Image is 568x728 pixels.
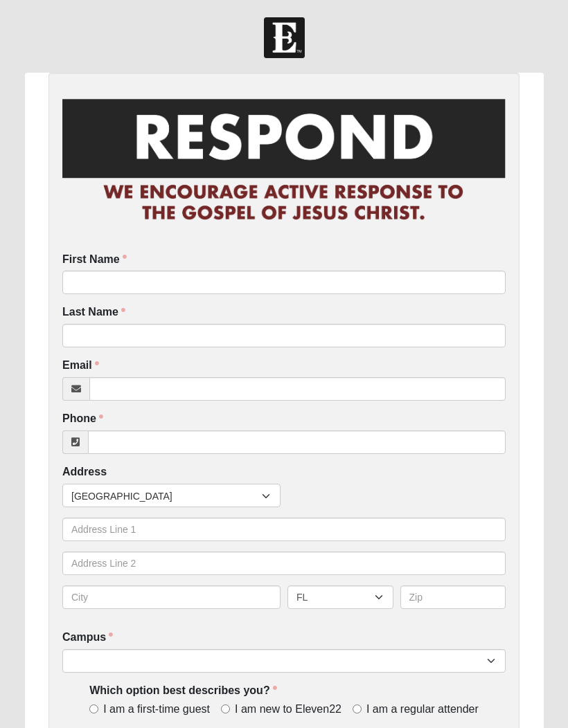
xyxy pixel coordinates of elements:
[62,552,506,575] input: Address Line 2
[62,252,127,268] label: First Name
[62,518,506,541] input: Address Line 1
[62,630,113,646] label: Campus
[221,704,230,713] input: I am new to Eleven22
[71,484,262,508] span: [GEOGRAPHIC_DATA]
[62,411,103,427] label: Phone
[62,304,125,320] label: Last Name
[89,683,276,699] label: Which option best describes you?
[353,704,362,713] input: I am a regular attender
[89,704,98,713] input: I am a first-time guest
[62,87,506,235] img: RespondCardHeader.png
[366,702,479,718] span: I am a regular attender
[235,702,341,718] span: I am new to Eleven22
[62,464,107,480] label: Address
[62,358,99,374] label: Email
[62,585,281,609] input: City
[103,702,210,718] span: I am a first-time guest
[264,17,305,58] img: Church of Eleven22 Logo
[400,585,506,609] input: Zip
